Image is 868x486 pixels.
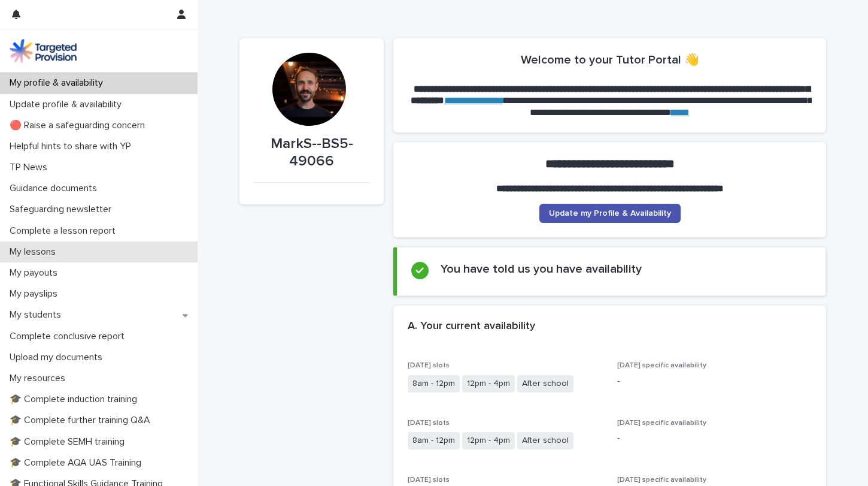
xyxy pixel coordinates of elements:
h2: You have told us you have availability [441,262,642,276]
span: 8am - 12pm [408,432,460,449]
p: - [617,375,812,388]
p: 🎓 Complete SEMH training [5,436,134,448]
span: [DATE] specific availability [617,419,706,427]
p: My lessons [5,246,65,258]
h2: Welcome to your Tutor Portal 👋 [521,53,699,67]
span: [DATE] slots [408,476,450,484]
h2: A. Your current availability [408,320,535,333]
p: 🎓 Complete further training Q&A [5,415,160,426]
span: [DATE] specific availability [617,362,706,369]
span: [DATE] slots [408,362,450,369]
p: My payslips [5,288,67,300]
p: Update profile & availability [5,99,131,110]
p: Complete a lesson report [5,225,125,237]
span: Update my Profile & Availability [549,209,671,218]
p: My profile & availability [5,77,113,89]
p: 🎓 Complete induction training [5,394,147,405]
a: Update my Profile & Availability [539,204,681,223]
p: My students [5,309,71,321]
p: Upload my documents [5,352,112,363]
span: 8am - 12pm [408,375,460,393]
span: 12pm - 4pm [462,432,515,449]
p: My resources [5,373,75,384]
p: MarkS--BS5-49066 [254,135,369,170]
p: - [617,432,812,445]
p: 🔴 Raise a safeguarding concern [5,120,154,131]
p: Safeguarding newsletter [5,204,121,215]
span: 12pm - 4pm [462,375,515,393]
p: TP News [5,162,57,173]
img: M5nRWzHhSzIhMunXDL62 [10,39,77,63]
span: [DATE] specific availability [617,476,706,484]
span: [DATE] slots [408,419,450,427]
p: My payouts [5,267,67,279]
p: Complete conclusive report [5,331,134,342]
p: Guidance documents [5,183,107,194]
p: Helpful hints to share with YP [5,141,141,152]
span: After school [517,375,573,393]
p: 🎓 Complete AQA UAS Training [5,457,151,469]
span: After school [517,432,573,449]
